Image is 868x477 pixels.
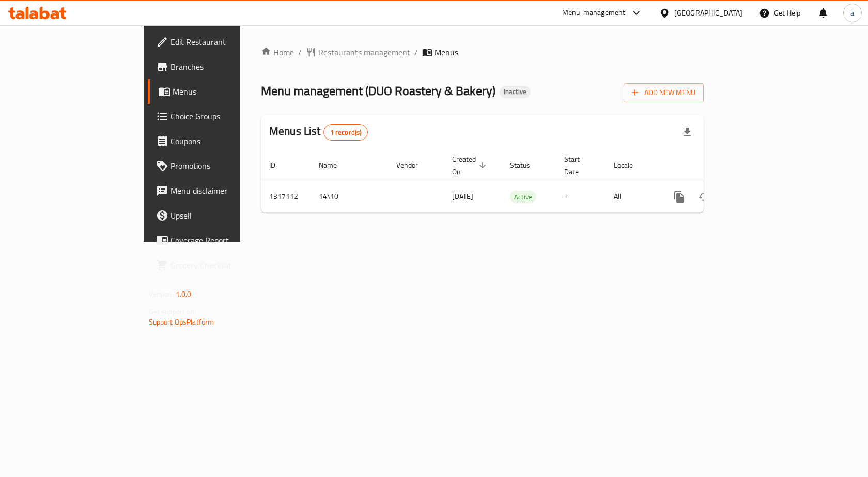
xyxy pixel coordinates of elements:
span: Coverage Report [171,234,281,247]
a: Choice Groups [148,104,289,129]
span: Grocery Checklist [171,259,281,271]
a: Grocery Checklist [148,253,289,278]
li: / [414,46,418,58]
th: Actions [659,150,774,181]
span: Name [319,159,350,172]
a: Coverage Report [148,228,289,253]
button: Add New Menu [624,83,704,102]
td: 14\10 [311,181,388,212]
span: Branches [171,60,281,73]
span: Coupons [171,135,281,147]
span: Promotions [171,160,281,172]
span: 1 record(s) [324,128,368,137]
span: Upsell [171,209,281,222]
span: Active [510,191,536,203]
button: Change Status [692,184,717,209]
span: Inactive [500,87,531,96]
span: Locale [614,159,646,172]
span: a [850,7,854,19]
button: more [667,184,692,209]
td: - [556,181,606,212]
span: Add New Menu [632,86,695,99]
span: Status [510,159,544,172]
a: Menus [148,79,289,104]
span: Edit Restaurant [171,36,281,48]
a: Menu disclaimer [148,178,289,203]
h2: Menus List [269,124,368,141]
td: All [606,181,659,212]
a: Upsell [148,203,289,228]
span: Menu management ( DUO Roastery & Bakery ) [261,79,495,102]
table: enhanced table [261,150,774,213]
nav: breadcrumb [261,46,704,58]
span: [DATE] [452,190,473,203]
a: Edit Restaurant [148,29,289,54]
div: [GEOGRAPHIC_DATA] [674,7,742,19]
span: Menus [173,85,281,98]
span: 1.0.0 [176,287,192,301]
span: Version: [149,287,174,301]
span: Restaurants management [318,46,410,58]
a: Support.OpsPlatform [149,315,214,329]
div: Total records count [323,124,368,141]
span: Menu disclaimer [171,184,281,197]
a: Coupons [148,129,289,153]
span: Menus [435,46,458,58]
span: Vendor [396,159,431,172]
a: Branches [148,54,289,79]
span: Choice Groups [171,110,281,122]
span: Get support on: [149,305,196,318]
div: Inactive [500,86,531,98]
div: Active [510,191,536,203]
span: Start Date [564,153,593,178]
li: / [298,46,302,58]
span: Created On [452,153,489,178]
span: ID [269,159,289,172]
a: Restaurants management [306,46,410,58]
div: Export file [675,120,700,145]
a: Promotions [148,153,289,178]
div: Menu-management [562,7,626,19]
